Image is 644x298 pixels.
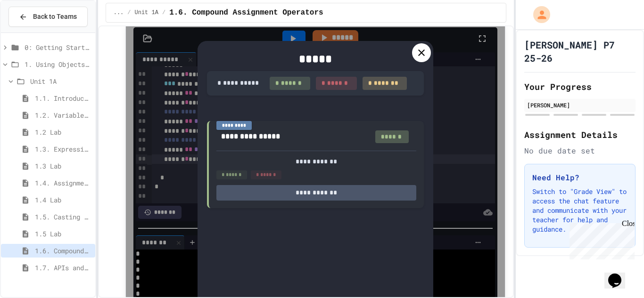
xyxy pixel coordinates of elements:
span: 1.5 Lab [35,229,91,239]
span: / [162,9,165,16]
div: Chat with us now!Close [4,4,65,60]
div: My Account [523,4,553,25]
h3: Need Help? [532,172,627,183]
span: 1.6. Compound Assignment Operators [35,246,91,256]
div: [PERSON_NAME] [527,101,633,109]
iframe: chat widget [566,219,635,259]
span: 1.7. APIs and Libraries [35,263,91,273]
span: 1.2 Lab [35,127,91,137]
span: Unit 1A [135,9,158,16]
span: ... [114,9,124,16]
span: 1.3 Lab [35,161,91,171]
h2: Assignment Details [524,128,636,141]
span: 1.2. Variables and Data Types [35,110,91,120]
h2: Your Progress [524,80,636,93]
button: Back to Teams [8,7,88,27]
span: Unit 1A [30,76,91,86]
span: 1.1. Introduction to Algorithms, Programming, and Compilers [35,93,91,103]
p: Switch to "Grade View" to access the chat feature and communicate with your teacher for help and ... [532,187,627,234]
span: 1.6. Compound Assignment Operators [169,7,323,18]
span: 1.3. Expressions and Output [New] [35,144,91,154]
span: 1.5. Casting and Ranges of Values [35,212,91,222]
span: / [127,9,131,16]
span: 1.4. Assignment and Input [35,178,91,188]
span: 0: Getting Started [25,42,91,52]
div: No due date set [524,145,636,156]
h1: [PERSON_NAME] P7 25-26 [524,38,636,64]
span: 1.4 Lab [35,195,91,205]
span: Back to Teams [33,12,77,22]
span: 1. Using Objects and Methods [25,59,91,69]
iframe: chat widget [604,260,635,289]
